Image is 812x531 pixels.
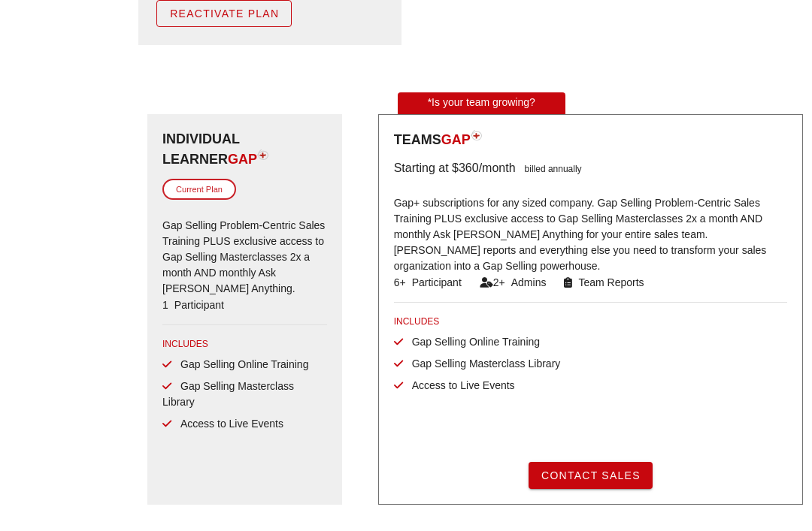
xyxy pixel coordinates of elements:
[398,92,565,114] div: *Is your team growing?
[394,186,787,254] p: Gap+ subscriptions for any sized company. Gap Selling Problem-Centric Sales Training PLUS exclusi...
[403,379,515,391] span: Access to Live Events
[171,358,308,370] span: Gap Selling Online Training
[162,299,168,311] span: 1
[257,149,268,160] img: plan-icon
[162,129,327,170] div: Individual Learner
[169,8,279,20] span: Reactivate Plan
[529,462,653,489] button: Contact Sales
[441,132,471,147] span: GAP
[228,152,257,167] span: GAP
[171,418,283,430] span: Access to Live Events
[162,209,327,276] p: Gap Selling Problem-Centric Sales Training PLUS exclusive access to Gap Selling Masterclasses 2x ...
[394,130,787,150] div: Teams
[505,276,547,288] span: Admins
[541,469,641,481] span: Contact Sales
[394,315,787,328] div: INCLUDES
[572,276,644,288] span: Team Reports
[516,159,582,177] div: billed annually
[403,336,540,348] span: Gap Selling Online Training
[479,159,516,177] div: /month
[394,159,479,177] div: Starting at $360
[162,337,327,351] div: INCLUDES
[406,276,462,288] span: Participant
[168,299,224,311] span: Participant
[493,276,505,288] span: 2+
[394,276,406,288] span: 6+
[403,358,561,370] span: Gap Selling Masterclass Library
[162,179,236,201] div: Current Plan
[162,380,294,408] span: Gap Selling Masterclass Library
[471,130,482,140] img: plan-icon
